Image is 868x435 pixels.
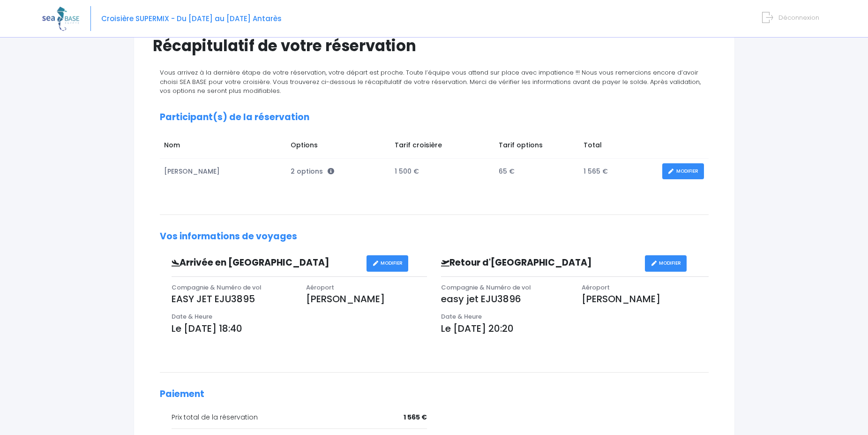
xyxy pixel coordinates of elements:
p: Le [DATE] 18:40 [172,321,427,336]
span: Date & Heure [172,312,212,321]
td: Options [286,136,390,158]
span: 1 565 € [404,412,427,422]
td: Nom [160,136,286,158]
span: Aéroport [306,283,334,292]
a: MODIFIER [367,255,408,272]
span: 2 options [291,167,334,176]
a: MODIFIER [662,163,704,180]
span: Croisière SUPERMIX - Du [DATE] au [DATE] Antarès [101,14,282,23]
td: Total [579,136,658,158]
h1: Récapitulatif de votre réservation [153,37,716,55]
h3: Retour d'[GEOGRAPHIC_DATA] [434,258,645,268]
td: Tarif options [494,136,579,158]
a: MODIFIER [645,255,687,272]
span: Compagnie & Numéro de vol [441,283,531,292]
p: Le [DATE] 20:20 [441,321,709,336]
h3: Arrivée en [GEOGRAPHIC_DATA] [165,258,367,268]
p: [PERSON_NAME] [306,292,427,306]
span: Date & Heure [441,312,482,321]
td: 1 565 € [579,159,658,184]
h2: Paiement [160,389,709,400]
td: 65 € [494,159,579,184]
h2: Participant(s) de la réservation [160,112,709,123]
p: [PERSON_NAME] [582,292,708,306]
span: Déconnexion [778,13,819,22]
td: Tarif croisière [390,136,494,158]
span: Aéroport [582,283,610,292]
td: [PERSON_NAME] [160,159,286,184]
p: EASY JET EJU3895 [172,292,292,306]
td: 1 500 € [390,159,494,184]
p: easy jet EJU3896 [441,292,568,306]
div: Prix total de la réservation [172,412,427,422]
span: Compagnie & Numéro de vol [172,283,262,292]
h2: Vos informations de voyages [160,231,709,242]
span: Vous arrivez à la dernière étape de votre réservation, votre départ est proche. Toute l’équipe vo... [160,68,701,95]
